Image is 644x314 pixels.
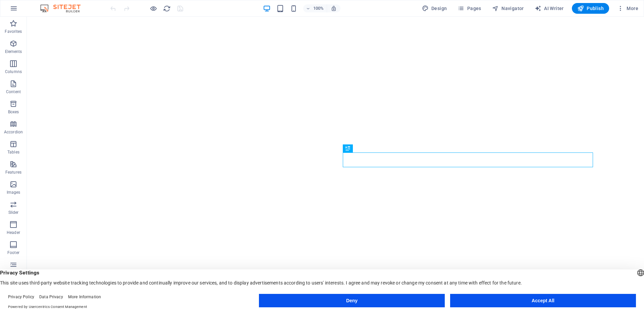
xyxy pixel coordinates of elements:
[532,3,567,14] button: AI Writer
[489,3,527,14] button: Navigator
[313,4,324,12] h6: 100%
[303,4,327,12] button: 100%
[149,4,157,12] button: Click here to leave preview mode and continue editing
[614,3,641,14] button: More
[455,3,484,14] button: Pages
[5,29,22,34] p: Favorites
[7,230,20,235] p: Header
[39,4,89,12] img: Editor Logo
[572,3,609,14] button: Publish
[8,109,19,115] p: Boxes
[617,5,638,12] span: More
[422,5,447,12] span: Design
[419,3,450,14] div: Design (Ctrl+Alt+Y)
[535,5,564,12] span: AI Writer
[7,190,20,195] p: Images
[163,4,171,12] button: reload
[6,89,21,95] p: Content
[331,5,337,11] i: On resize automatically adjust zoom level to fit chosen device.
[163,5,171,12] i: Reload page
[4,129,23,135] p: Accordion
[5,170,21,175] p: Features
[7,250,19,255] p: Footer
[7,149,19,155] p: Tables
[5,49,22,54] p: Elements
[8,210,19,215] p: Slider
[492,5,524,12] span: Navigator
[577,5,604,12] span: Publish
[458,5,481,12] span: Pages
[5,69,22,74] p: Columns
[419,3,450,14] button: Design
